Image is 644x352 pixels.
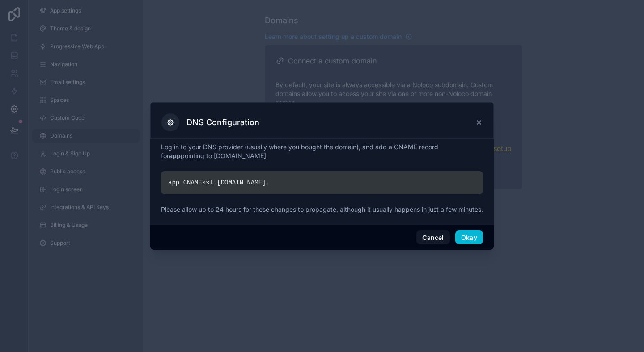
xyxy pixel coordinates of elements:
p: Please allow up to 24 hours for these changes to propagate, although it usually happens in just a... [161,205,483,214]
div: app CNAME ssl. [DOMAIN_NAME] . [161,171,483,194]
button: Okay [455,230,483,245]
strong: app [169,152,181,159]
h3: DNS Configuration [186,117,259,128]
button: Cancel [416,230,449,245]
p: Log in to your DNS provider (usually where you bought the domain), and add a CNAME record for poi... [161,142,483,160]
